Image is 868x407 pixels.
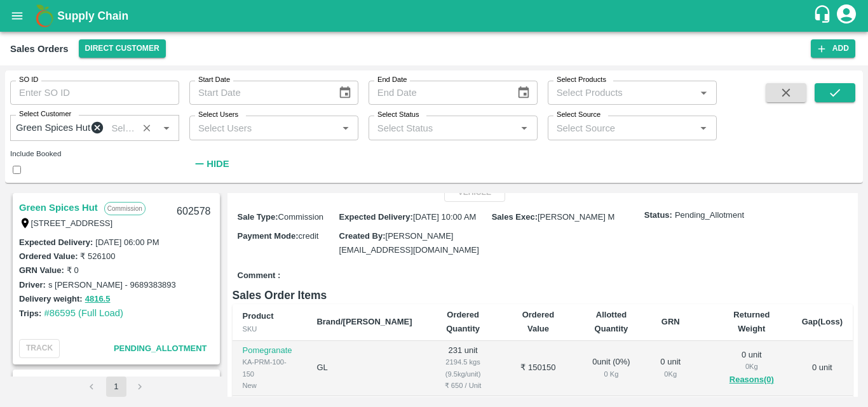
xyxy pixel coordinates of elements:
[198,75,230,85] label: Start Date
[19,199,98,216] a: Green Spices Hut
[512,81,536,105] button: Choose date
[31,218,113,228] label: [STREET_ADDRESS]
[10,81,179,105] input: Enter SO ID
[10,148,179,159] div: Include Booked
[492,212,538,222] label: Sales Exec :
[695,84,712,101] button: Open
[32,3,57,29] img: logo
[660,356,681,380] div: 0 unit
[433,380,494,391] div: ₹ 650 / Unit
[243,380,297,391] div: New
[278,212,324,222] span: Commission
[802,317,843,326] b: Gap(Loss)
[79,39,166,58] button: Select DC
[243,311,274,321] b: Product
[339,212,413,222] label: Expected Delivery :
[19,75,38,85] label: SO ID
[369,81,507,105] input: End Date
[67,265,79,275] label: ₹ 0
[377,75,407,85] label: End Date
[19,237,93,247] label: Expected Delivery :
[339,231,479,255] span: [PERSON_NAME][EMAIL_ADDRESS][DOMAIN_NAME]
[19,251,78,261] label: Ordered Value:
[722,349,782,387] div: 0 unit
[813,4,835,27] div: customer-support
[85,292,111,307] button: 4816.5
[19,309,41,318] label: Trips:
[104,202,146,215] p: Commission
[169,197,218,227] div: 602578
[207,159,229,169] strong: Hide
[695,119,712,136] button: Open
[306,341,422,396] td: GL
[189,81,328,105] input: Start Date
[557,75,606,85] label: Select Products
[80,251,115,261] label: ₹ 526100
[552,84,692,101] input: Select Products
[583,356,639,380] div: 0 unit ( 0 %)
[504,341,573,396] td: ₹ 150150
[538,212,614,222] span: [PERSON_NAME] M
[661,317,680,326] b: GRN
[158,119,175,136] button: Open
[238,212,278,222] label: Sale Type :
[19,280,46,290] label: Driver:
[95,237,159,247] label: [DATE] 06:00 PM
[44,308,123,318] a: #86595 (Full Load)
[423,341,504,396] td: 231 unit
[169,373,218,403] div: 600548
[660,368,681,380] div: 0 Kg
[733,310,770,333] b: Returned Weight
[57,10,128,22] b: Supply Chain
[80,377,153,397] nav: pagination navigation
[722,373,782,387] button: Reasons(0)
[792,341,853,396] td: 0 unit
[413,212,476,222] span: [DATE] 10:00 AM
[243,356,297,380] div: KA-PRM-100-150
[19,376,98,392] a: Green Spices Hut
[337,119,354,136] button: Open
[57,7,813,25] a: Supply Chain
[106,119,137,136] input: Select Customer
[16,121,104,135] div: Green Spices Hut
[243,345,297,357] p: Pomegranate
[333,81,357,105] button: Choose date
[446,310,480,333] b: Ordered Quantity
[198,110,238,120] label: Select Users
[10,41,69,57] div: Sales Orders
[48,280,176,290] label: s [PERSON_NAME] - 9689383893
[193,119,334,136] input: Select Users
[811,39,855,58] button: Add
[372,119,513,136] input: Select Status
[583,368,639,380] div: 0 Kg
[722,361,782,372] div: 0 Kg
[516,119,532,136] button: Open
[19,294,83,304] label: Delivery weight:
[238,270,281,282] label: Comment :
[557,110,600,120] label: Select Source
[644,210,672,222] label: Status:
[522,310,555,333] b: Ordered Value
[595,310,628,333] b: Allotted Quantity
[136,117,158,139] button: Clear
[835,3,858,29] div: account of current user
[339,231,386,241] label: Created By :
[377,110,419,120] label: Select Status
[299,231,319,241] span: credit
[19,265,64,275] label: GRN Value:
[433,356,494,380] div: 2194.5 kgs (9.5kg/unit)
[552,119,692,136] input: Select Source
[16,121,90,135] span: Green Spices Hut
[243,323,297,335] div: SKU
[189,153,233,175] button: Hide
[106,377,126,397] button: page 1
[316,317,412,326] b: Brand/[PERSON_NAME]
[233,286,853,304] h6: Sales Order Items
[114,344,207,353] span: Pending_Allotment
[675,210,744,222] span: Pending_Allotment
[3,1,32,30] button: open drawer
[238,231,299,241] label: Payment Mode :
[19,109,71,119] label: Select Customer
